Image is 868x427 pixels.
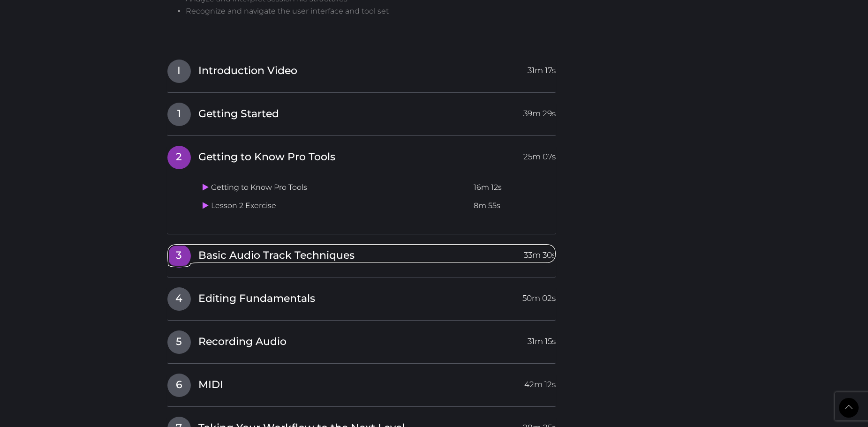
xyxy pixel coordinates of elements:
[470,197,556,215] td: 8m 55s
[167,145,557,165] a: 2Getting to Know Pro Tools25m 07s
[186,5,565,17] li: Recognize and navigate the user interface and tool set
[839,398,859,418] a: Back to Top
[528,60,556,76] span: 31m 17s
[167,330,191,354] span: 5
[198,248,355,263] span: Basic Audio Track Techniques
[167,373,557,393] a: 6MIDI42m 12s
[167,60,191,83] span: I
[523,103,556,120] span: 39m 29s
[524,244,556,261] span: 33m 30s
[199,197,470,215] td: Lesson 2 Exercise
[198,378,223,392] span: MIDI
[198,292,315,306] span: Editing Fundamentals
[167,59,557,79] a: IIntroduction Video31m 17s
[198,64,297,78] span: Introduction Video
[198,150,335,165] span: Getting to Know Pro Tools
[523,146,556,163] span: 25m 07s
[167,244,557,263] a: 3Basic Audio Track Techniques33m 30s
[199,179,470,197] td: Getting to Know Pro Tools
[167,102,557,122] a: 1Getting Started39m 29s
[167,287,191,311] span: 4
[524,374,556,390] span: 42m 12s
[198,335,287,349] span: Recording Audio
[167,103,191,126] span: 1
[167,330,557,350] a: 5Recording Audio31m 15s
[198,107,279,121] span: Getting Started
[167,374,191,397] span: 6
[167,244,191,268] span: 3
[522,287,556,304] span: 50m 02s
[528,330,556,347] span: 31m 15s
[470,179,556,197] td: 16m 12s
[167,287,557,307] a: 4Editing Fundamentals50m 02s
[167,146,191,169] span: 2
